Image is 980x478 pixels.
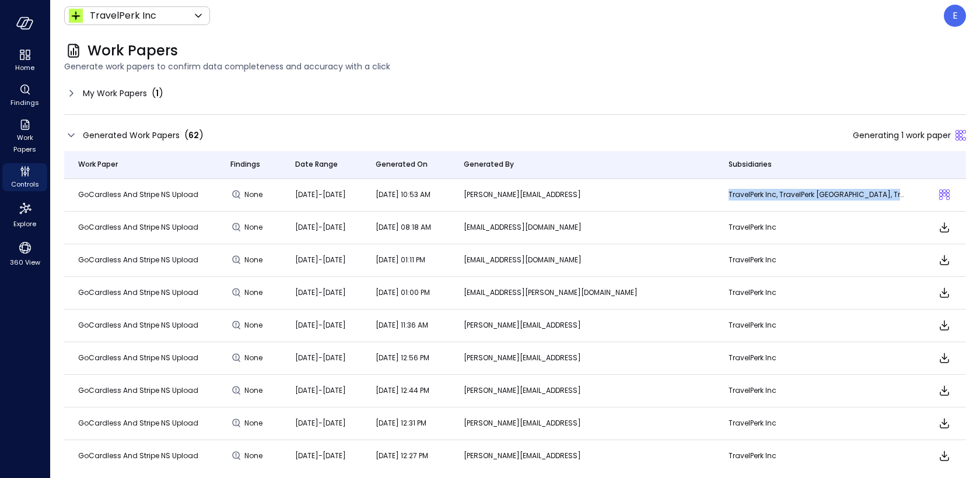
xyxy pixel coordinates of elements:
[78,189,198,199] span: GoCardless and Stripe NS Upload
[729,319,904,331] p: TravelPerk Inc
[90,9,156,23] p: TravelPerk Inc
[464,417,701,429] p: [PERSON_NAME][EMAIL_ADDRESS]
[937,449,951,463] span: Download
[83,129,180,142] span: Generated Work Papers
[78,385,198,395] span: GoCardless and Stripe NS Upload
[295,385,346,395] span: [DATE]-[DATE]
[87,41,178,60] span: Work Papers
[64,60,966,73] span: Generate work papers to confirm data completeness and accuracy with a click
[2,117,47,156] div: Work Papers
[244,417,265,429] span: None
[376,287,430,297] span: [DATE] 01:00 PM
[729,385,904,396] p: TravelPerk Inc
[729,287,904,298] p: TravelPerk Inc
[939,189,950,200] div: Sliding puzzle loader
[295,451,346,461] span: [DATE]-[DATE]
[464,159,514,170] span: Generated By
[953,9,958,23] p: E
[188,129,199,141] span: 62
[244,450,265,462] span: None
[376,451,428,461] span: [DATE] 12:27 PM
[78,222,198,232] span: GoCardless and Stripe NS Upload
[956,130,966,140] div: Sliding puzzle loader
[295,255,346,265] span: [DATE]-[DATE]
[230,159,260,170] span: Findings
[78,159,118,170] span: Work Paper
[939,189,950,200] div: Generating work paper
[295,287,346,297] span: [DATE]-[DATE]
[2,47,47,75] div: Home
[2,198,47,231] div: Explore
[78,287,198,297] span: GoCardless and Stripe NS Upload
[464,222,701,233] p: [EMAIL_ADDRESS][DOMAIN_NAME]
[937,416,951,430] span: Download
[184,128,204,142] div: ( )
[78,418,198,428] span: GoCardless and Stripe NS Upload
[78,255,198,265] span: GoCardless and Stripe NS Upload
[937,253,951,267] span: Download
[464,319,701,331] p: [PERSON_NAME][EMAIL_ADDRESS]
[10,256,40,268] span: 360 View
[69,9,83,23] img: Icon
[729,254,904,266] p: TravelPerk Inc
[13,218,36,230] span: Explore
[244,287,265,298] span: None
[729,450,904,462] p: TravelPerk Inc
[156,87,159,99] span: 1
[376,222,431,232] span: [DATE] 08:18 AM
[244,319,265,331] span: None
[937,220,951,234] span: Download
[376,255,425,265] span: [DATE] 01:11 PM
[78,320,198,330] span: GoCardless and Stripe NS Upload
[853,129,951,142] span: Generating 1 work paper
[295,159,338,170] span: Date Range
[729,222,904,233] p: TravelPerk Inc
[244,385,265,396] span: None
[464,287,701,298] p: [EMAIL_ADDRESS][PERSON_NAME][DOMAIN_NAME]
[152,86,163,100] div: ( )
[937,286,951,300] span: Download
[244,222,265,233] span: None
[78,353,198,363] span: GoCardless and Stripe NS Upload
[15,62,34,73] span: Home
[2,238,47,269] div: 360 View
[2,163,47,191] div: Controls
[729,159,772,170] span: Subsidiaries
[464,450,701,462] p: [PERSON_NAME][EMAIL_ADDRESS]
[295,320,346,330] span: [DATE]-[DATE]
[244,254,265,266] span: None
[2,82,47,110] div: Findings
[464,189,701,201] p: [PERSON_NAME][EMAIL_ADDRESS]
[464,385,701,396] p: [PERSON_NAME][EMAIL_ADDRESS]
[376,159,428,170] span: Generated On
[464,352,701,364] p: [PERSON_NAME][EMAIL_ADDRESS]
[729,352,904,364] p: TravelPerk Inc
[295,222,346,232] span: [DATE]-[DATE]
[376,385,429,395] span: [DATE] 12:44 PM
[937,384,951,398] span: Download
[464,254,701,266] p: [EMAIL_ADDRESS][DOMAIN_NAME]
[10,97,39,108] span: Findings
[376,189,430,199] span: [DATE] 10:53 AM
[937,351,951,365] span: Download
[376,418,426,428] span: [DATE] 12:31 PM
[376,353,429,363] span: [DATE] 12:56 PM
[937,318,951,332] span: Download
[944,5,966,27] div: Eleanor Yehudai
[295,353,346,363] span: [DATE]-[DATE]
[729,417,904,429] p: TravelPerk Inc
[729,189,904,201] p: TravelPerk Inc, TravelPerk [GEOGRAPHIC_DATA], TravelPerk SLU
[244,189,265,201] span: None
[83,87,147,100] span: My Work Papers
[78,451,198,461] span: GoCardless and Stripe NS Upload
[295,418,346,428] span: [DATE]-[DATE]
[376,320,428,330] span: [DATE] 11:36 AM
[244,352,265,364] span: None
[7,132,43,155] span: Work Papers
[11,178,39,190] span: Controls
[295,189,346,199] span: [DATE]-[DATE]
